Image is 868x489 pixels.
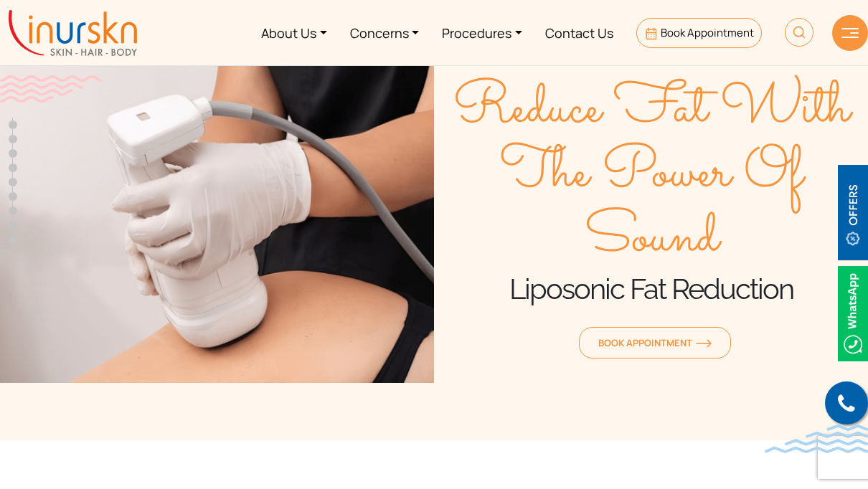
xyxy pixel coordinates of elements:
[636,18,762,48] a: Book Appointment
[785,18,813,47] img: HeaderSearch
[434,271,868,307] h1: Liposonic Fat Reduction
[339,6,431,60] a: Concerns
[661,25,754,40] span: Book Appointment
[598,336,712,349] span: Book Appointment
[434,77,868,271] span: Reduce Fat With The Power Of Sound
[838,305,868,321] a: Whatsappicon
[534,6,625,60] a: Contact Us
[430,6,534,60] a: Procedures
[838,165,868,260] img: offerBt
[838,266,868,361] img: Whatsappicon
[250,6,339,60] a: About Us
[696,339,712,348] img: orange-arrow
[841,28,859,38] img: hamLine.svg
[9,10,137,56] img: inurskn-logo
[765,424,868,453] img: bluewave
[579,327,731,359] a: Book Appointmentorange-arrow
